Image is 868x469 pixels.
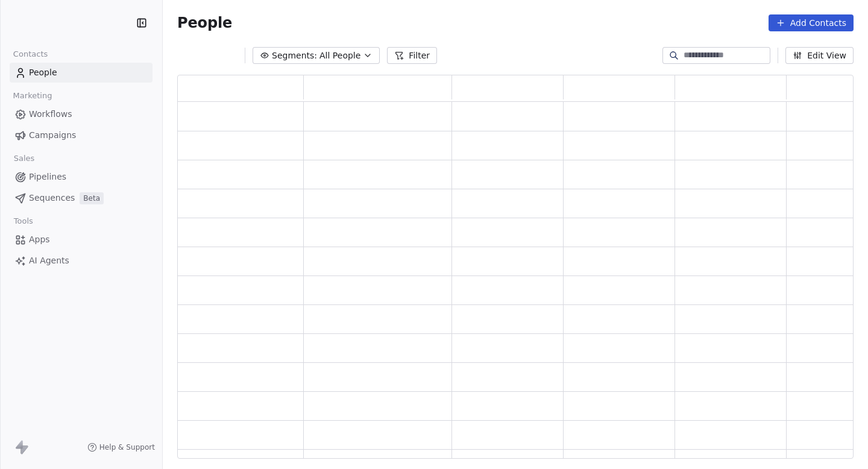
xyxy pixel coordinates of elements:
[8,45,53,63] span: Contacts
[10,104,153,124] a: Workflows
[8,87,57,105] span: Marketing
[10,167,153,187] a: Pipelines
[769,14,854,31] button: Add Contacts
[8,150,40,168] span: Sales
[29,129,76,142] span: Campaigns
[272,49,317,62] span: Segments:
[10,251,153,271] a: AI Agents
[785,47,854,64] button: Edit View
[29,171,66,183] span: Pipelines
[29,254,69,267] span: AI Agents
[10,230,153,250] a: Apps
[87,442,155,452] a: Help & Support
[319,49,360,62] span: All People
[29,108,72,121] span: Workflows
[8,212,38,230] span: Tools
[29,233,50,246] span: Apps
[10,188,153,208] a: SequencesBeta
[177,14,232,32] span: People
[99,442,155,452] span: Help & Support
[80,192,104,204] span: Beta
[10,63,153,83] a: People
[29,192,75,204] span: Sequences
[387,47,437,64] button: Filter
[10,125,153,145] a: Campaigns
[29,66,57,79] span: People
